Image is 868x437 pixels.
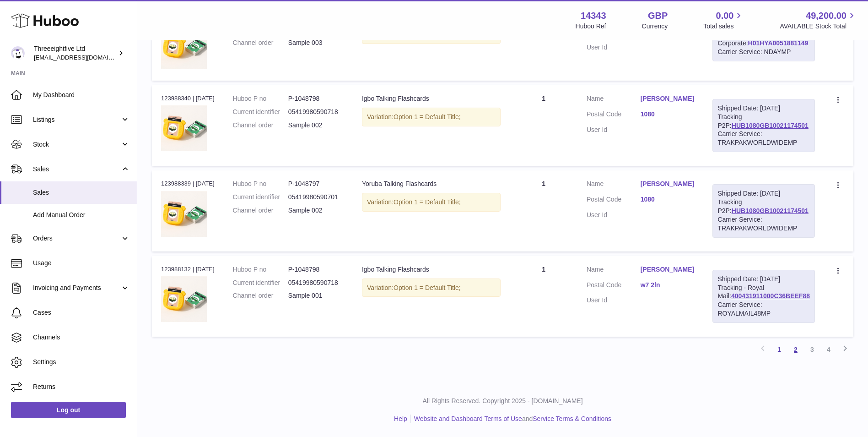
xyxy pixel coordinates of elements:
[145,397,861,405] p: All Rights Reserved. Copyright 2025 - [DOMAIN_NAME]
[161,180,215,188] div: 123988339 | [DATE]
[641,110,695,119] a: 1080
[362,193,501,212] div: Variation:
[233,279,288,287] dt: Current identifier
[510,85,577,166] td: 1
[411,415,611,423] li: and
[717,300,810,318] div: Carrier Service: ROYALMAIL48MP
[780,10,857,31] a: 49,200.00 AVAILABLE Stock Total
[820,341,837,358] a: 4
[233,38,288,47] dt: Channel order
[34,44,116,62] div: Threeeightfive Ltd
[717,275,810,284] div: Shipped Date: [DATE]
[587,265,641,276] dt: Name
[288,265,344,274] dd: P-1048798
[362,94,501,103] div: Igbo Talking Flashcards
[233,265,288,274] dt: Huboo P no
[33,211,130,219] span: Add Manual Order
[33,333,130,342] span: Channels
[717,48,810,56] div: Carrier Service: NDAYMP
[576,22,606,31] div: Huboo Ref
[233,180,288,188] dt: Huboo P no
[587,126,641,134] dt: User Id
[233,94,288,103] dt: Huboo P no
[288,206,344,215] dd: Sample 002
[33,165,120,174] span: Sales
[394,198,461,206] span: Option 1 = Default Title;
[161,94,215,103] div: 123988340 | [DATE]
[712,184,815,237] div: Tracking P2P:
[33,234,120,243] span: Orders
[233,108,288,116] dt: Current identifier
[732,207,809,214] a: HUB1080GB10021174501
[394,284,461,291] span: Option 1 = Default Title;
[641,180,695,188] a: [PERSON_NAME]
[717,215,810,233] div: Carrier Service: TRAKPAKWORLDWIDEMP
[33,308,130,317] span: Cases
[806,10,846,22] span: 49,200.00
[362,180,501,188] div: Yoruba Talking Flashcards
[716,10,734,22] span: 0.00
[648,10,668,22] strong: GBP
[161,276,207,322] img: Twi_Talking_Flashcards.jpg
[731,292,810,300] a: 400431911000C36BEEF88
[587,43,641,52] dt: User Id
[587,180,641,191] dt: Name
[33,91,130,99] span: My Dashboard
[11,402,126,418] a: Log out
[34,54,135,61] span: [EMAIL_ADDRESS][DOMAIN_NAME]
[703,22,744,31] span: Total sales
[587,281,641,292] dt: Postal Code
[717,130,810,147] div: Carrier Service: TRAKPAKWORLDWIDEMP
[780,22,857,31] span: AVAILABLE Stock Total
[394,415,407,422] a: Help
[362,108,501,126] div: Variation:
[161,191,207,237] img: Twi_Talking_Flashcards.jpg
[642,22,668,31] div: Currency
[732,122,809,129] a: HUB1080GB10021174501
[233,291,288,300] dt: Channel order
[587,211,641,219] dt: User Id
[394,113,461,120] span: Option 1 = Default Title;
[288,180,344,188] dd: P-1048797
[641,265,695,274] a: [PERSON_NAME]
[641,281,695,290] a: w7 2ln
[362,265,501,274] div: Igbo Talking Flashcards
[288,193,344,202] dd: 05419980590701
[161,105,207,151] img: Twi_Talking_Flashcards.jpg
[288,38,344,47] dd: Sample 003
[748,39,809,47] a: H01HYA0051881149
[587,195,641,206] dt: Postal Code
[233,193,288,202] dt: Current identifier
[510,3,577,80] td: 1
[787,341,804,358] a: 2
[288,291,344,300] dd: Sample 001
[33,382,130,391] span: Returns
[161,265,215,273] div: 123988132 | [DATE]
[717,189,810,198] div: Shipped Date: [DATE]
[510,170,577,251] td: 1
[288,279,344,287] dd: 05419980590718
[288,108,344,116] dd: 05419980590718
[771,341,787,358] a: 1
[33,259,130,268] span: Usage
[33,140,120,149] span: Stock
[33,188,130,197] span: Sales
[587,296,641,305] dt: User Id
[288,94,344,103] dd: P-1048798
[33,284,120,292] span: Invoicing and Payments
[233,206,288,215] dt: Channel order
[641,94,695,103] a: [PERSON_NAME]
[11,46,25,60] img: internalAdmin-14343@internal.huboo.com
[587,94,641,105] dt: Name
[33,115,120,124] span: Listings
[717,104,810,113] div: Shipped Date: [DATE]
[510,256,577,337] td: 1
[703,10,744,31] a: 0.00 Total sales
[414,415,522,422] a: Website and Dashboard Terms of Use
[362,279,501,297] div: Variation:
[804,341,820,358] a: 3
[533,415,611,422] a: Service Terms & Conditions
[233,121,288,130] dt: Channel order
[161,23,207,69] img: Twi_Talking_Flashcards.jpg
[33,358,130,366] span: Settings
